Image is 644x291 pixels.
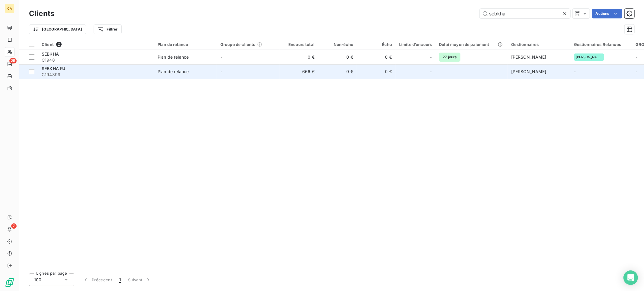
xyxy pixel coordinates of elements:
[220,69,222,74] span: -
[430,69,432,75] span: -
[220,54,222,60] span: -
[158,42,213,47] div: Plan de relance
[283,42,315,47] div: Encours total
[430,54,432,60] span: -
[34,277,41,283] span: 100
[280,64,318,79] td: 666 €
[574,69,576,74] span: -
[11,223,17,229] span: 7
[318,50,357,64] td: 0 €
[158,69,189,75] div: Plan de relance
[511,54,546,60] span: [PERSON_NAME]
[5,4,14,13] div: CA
[29,24,86,34] button: [GEOGRAPHIC_DATA]
[357,64,396,79] td: 0 €
[116,273,124,286] button: 1
[158,54,189,60] div: Plan de relance
[439,42,504,47] div: Délai moyen de paiement
[480,9,570,18] input: Rechercher
[511,69,546,74] span: [PERSON_NAME]
[42,72,150,78] span: C194899
[79,273,116,286] button: Précédent
[439,53,460,62] span: 27 jours
[119,277,121,283] span: 1
[511,42,567,47] div: Gestionnaires
[322,42,353,47] div: Non-échu
[399,42,432,47] div: Limite d’encours
[360,42,392,47] div: Échu
[42,57,150,63] span: C1948
[636,69,637,74] span: -
[576,55,602,59] span: [PERSON_NAME]
[29,8,54,19] h3: Clients
[42,51,59,57] span: SEBKHA
[574,42,628,47] div: Gestionnaires Relances
[280,50,318,64] td: 0 €
[9,58,17,63] span: 25
[592,9,622,18] button: Actions
[623,270,638,285] div: Open Intercom Messenger
[94,24,121,34] button: Filtrer
[42,42,54,47] span: Client
[42,66,65,71] span: SEBKHA RJ
[56,42,62,47] span: 2
[124,273,155,286] button: Suivant
[636,54,637,60] span: -
[5,278,14,287] img: Logo LeanPay
[220,42,255,47] span: Groupe de clients
[357,50,396,64] td: 0 €
[318,64,357,79] td: 0 €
